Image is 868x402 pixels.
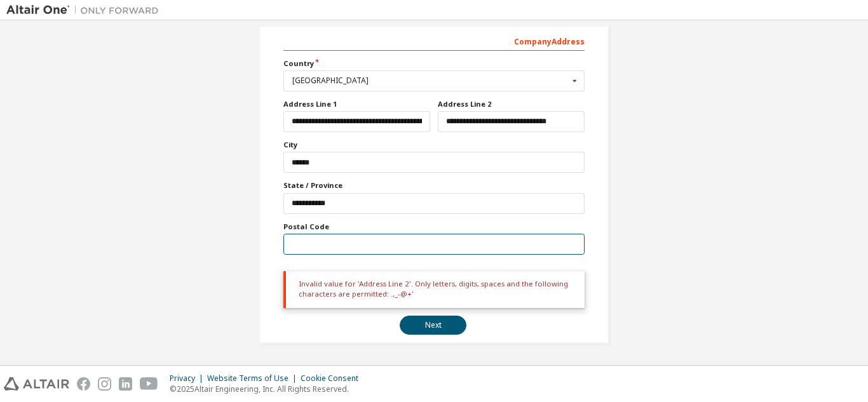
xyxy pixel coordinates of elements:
img: instagram.svg [98,377,111,391]
label: Address Line 2 [438,99,585,109]
div: Website Terms of Use [207,373,301,384]
div: [GEOGRAPHIC_DATA] [292,77,569,84]
img: linkedin.svg [119,377,132,391]
label: State / Province [283,180,585,191]
img: youtube.svg [140,377,158,391]
img: Altair One [6,4,165,17]
div: Invalid value for 'Address Line 2'. Only letters, digits, spaces and the following characters are... [283,271,585,309]
p: © 2025 Altair Engineering, Inc. All Rights Reserved. [170,384,366,394]
button: Next [400,316,466,335]
label: Postal Code [283,222,585,232]
div: Cookie Consent [301,373,366,384]
label: City [283,140,585,150]
label: Address Line 1 [283,99,430,109]
img: facebook.svg [77,377,90,391]
div: Privacy [170,373,207,384]
div: Company Address [283,30,585,51]
label: Country [283,58,585,69]
img: altair_logo.svg [4,377,69,391]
